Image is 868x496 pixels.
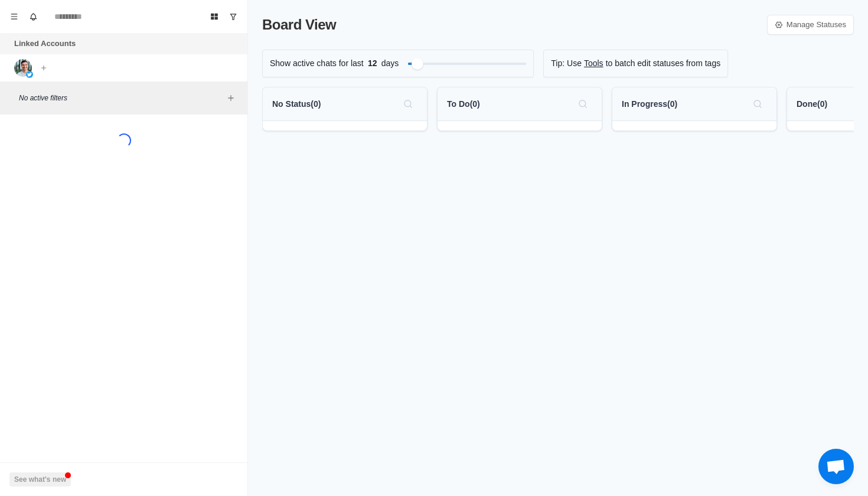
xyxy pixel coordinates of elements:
[573,94,592,113] button: Search
[205,7,224,26] button: Board View
[9,472,71,487] button: See what's new
[19,93,224,103] p: No active filters
[5,7,24,26] button: Menu
[14,38,76,50] p: Linked Accounts
[447,98,480,110] p: To Do ( 0 )
[748,94,767,113] button: Search
[381,57,399,70] p: days
[37,61,51,75] button: Add account
[622,98,677,110] p: In Progress ( 0 )
[224,91,238,105] button: Add filters
[584,57,603,70] a: Tools
[26,71,33,78] img: picture
[262,14,336,35] p: Board View
[272,98,321,110] p: No Status ( 0 )
[24,7,43,26] button: Notifications
[364,57,381,70] span: 12
[767,15,854,35] a: Manage Statuses
[412,58,423,70] div: Filter by activity days
[399,94,417,113] button: Search
[270,57,364,70] p: Show active chats for last
[606,57,721,70] p: to batch edit statuses from tags
[818,449,854,484] div: Open chat
[14,59,32,77] img: picture
[797,98,827,110] p: Done ( 0 )
[224,7,243,26] button: Show unread conversations
[551,57,582,70] p: Tip: Use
